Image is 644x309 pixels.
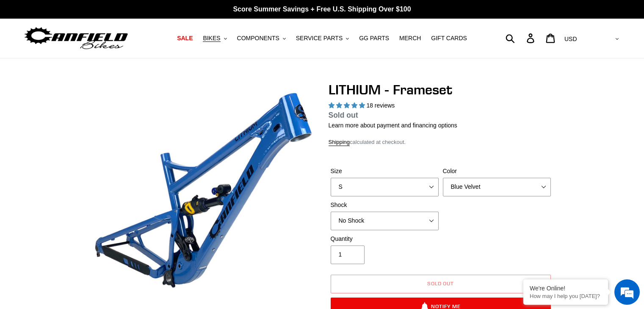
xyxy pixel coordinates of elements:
[23,25,129,52] img: Canfield Bikes
[237,35,279,42] span: COMPONENTS
[329,122,457,129] a: Learn more about payment and financing options
[530,285,602,292] div: We're Online!
[177,35,193,42] span: SALE
[427,280,454,287] span: Sold out
[443,167,551,176] label: Color
[331,167,439,176] label: Size
[331,235,439,243] label: Quantity
[329,138,553,146] div: calculated at checkout.
[331,275,551,293] button: Sold out
[399,35,421,42] span: MERCH
[233,33,290,44] button: COMPONENTS
[510,29,532,47] input: Search
[203,35,220,42] span: BIKES
[366,102,395,109] span: 18 reviews
[296,35,343,42] span: SERVICE PARTS
[355,33,393,44] a: GG PARTS
[431,35,467,42] span: GIFT CARDS
[395,33,425,44] a: MERCH
[530,293,602,299] p: How may I help you today?
[329,102,367,109] span: 5.00 stars
[292,33,353,44] button: SERVICE PARTS
[173,33,197,44] a: SALE
[359,35,389,42] span: GG PARTS
[329,82,553,98] h1: LITHIUM - Frameset
[329,139,350,146] a: Shipping
[427,33,471,44] a: GIFT CARDS
[329,111,358,119] span: Sold out
[331,201,439,210] label: Shock
[199,33,231,44] button: BIKES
